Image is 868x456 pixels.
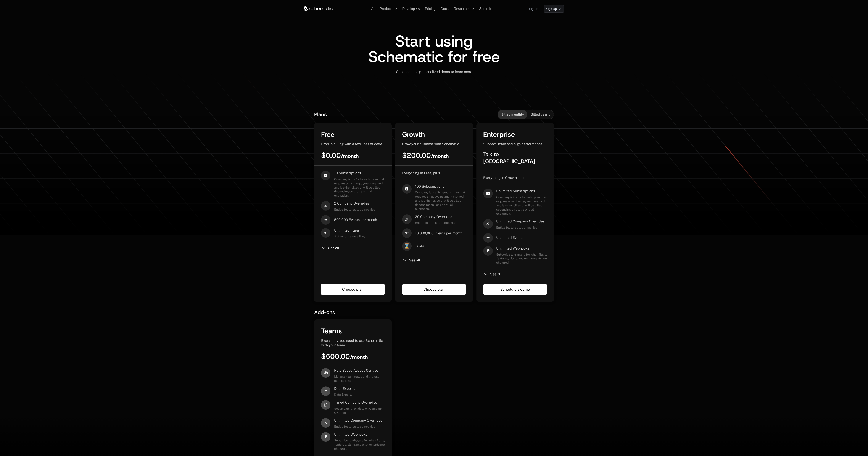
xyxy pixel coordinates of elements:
i: signal [402,228,412,238]
span: ⌛ [402,241,412,251]
sub: / month [431,153,449,160]
i: signal [321,215,330,225]
span: Start using Schematic for free [368,31,500,67]
span: Growth [402,130,425,139]
span: 10,000,000 Events per month [415,231,462,236]
span: Resources [454,7,470,11]
span: Enterprise [483,130,515,139]
span: Subscribe to triggers for when flags, features, plans, and entitlements are changed. [334,438,385,451]
span: Unlimited Webhooks [496,246,547,251]
span: Entitle features to companies [334,208,375,212]
span: Support scale and high performance [483,142,542,146]
span: Unlimited Events [496,235,523,240]
span: Entitle features to companies [496,226,544,230]
span: $500.00 [321,352,368,361]
a: AI [371,7,374,11]
span: $200.00 [402,151,449,160]
span: Free [321,130,334,139]
span: Products [380,7,393,11]
a: Summit [479,7,491,11]
i: signal [483,233,493,243]
span: Set an expiration date on Company Overrides [334,407,385,415]
a: Sign in [529,5,538,12]
span: See all [490,272,501,276]
a: [object Object] [544,5,564,13]
i: thunder [321,432,330,442]
i: cashapp [402,184,412,194]
span: See all [409,259,420,262]
span: Entitle features to companies [415,221,456,225]
span: Billed yearly [531,112,550,117]
span: Grow your business with Schematic [402,142,459,146]
span: Timed Company Overrides [334,400,377,405]
i: hammer [321,418,330,428]
i: chevron-down [483,272,488,277]
span: Teams [321,326,342,335]
a: Choose plan [402,284,466,295]
span: Entitle features to companies [334,425,382,429]
span: $0.00 [321,151,359,160]
i: cashapp [321,171,330,180]
span: Trials [415,244,424,249]
sub: / month [350,354,368,361]
span: Company is in a Schematic plan that requires an active payment method and is either billed or wil... [334,177,385,198]
span: Ability to create a flag [334,234,365,238]
span: Plans [314,111,327,118]
a: Developers [402,7,420,11]
span: Unlimited Company Overrides [334,418,382,423]
span: Data Exports [334,393,355,397]
i: hammer [321,201,330,211]
a: Pricing [425,7,435,11]
span: Drop in billing with a few lines of code [321,142,382,146]
i: hammer [402,214,412,224]
span: 100 Subscriptions [415,184,466,189]
i: arrow-analytics [321,386,330,396]
a: Docs [441,7,448,11]
span: Role Based Access Control [334,368,378,373]
span: 2 Company Overrides [334,201,375,206]
span: Or schedule a personalized demo to learn more [396,70,472,74]
span: Add-ons [314,309,335,316]
i: boolean-on [321,228,330,238]
span: 20 Company Overrides [415,214,456,219]
sub: / month [341,153,359,160]
i: eye [321,368,330,378]
i: chevron-down [321,245,326,251]
span: Manage teammates and granular permissions [334,375,385,383]
span: Everything in Free, plus [402,171,440,175]
span: 10 Subscriptions [334,171,385,176]
span: Company is in a Schematic plan that requires an active payment method and is either billed or wil... [496,195,547,216]
span: Company is in a Schematic plan that requires an active payment method and is either billed or wil... [415,190,466,211]
span: Subscribe to triggers for when flags, features, plans, and entitlements are changed. [496,253,547,265]
span: Billed monthly [501,112,524,117]
span: Unlimited Company Overrides [496,219,544,224]
span: Unlimited Subscriptions [496,189,547,193]
span: Sign Up [546,7,557,11]
i: thunder [483,246,493,256]
i: chevron-down [402,258,407,263]
i: alarm [321,400,330,410]
span: Unlimited Webhooks [334,432,367,437]
a: Schedule a demo [483,284,547,295]
span: Everything you need to use Schematic with your team [321,338,383,347]
span: Everything in Growth, plus [483,176,525,180]
span: Data Exports [334,386,355,391]
i: hammer [483,219,493,229]
span: 500,000 Events per month [334,218,377,222]
span: Talk to [GEOGRAPHIC_DATA] [483,151,535,165]
span: See all [328,246,339,250]
a: Choose plan [321,284,385,295]
span: Unlimited Flags [334,228,365,233]
i: cashapp [483,189,493,198]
